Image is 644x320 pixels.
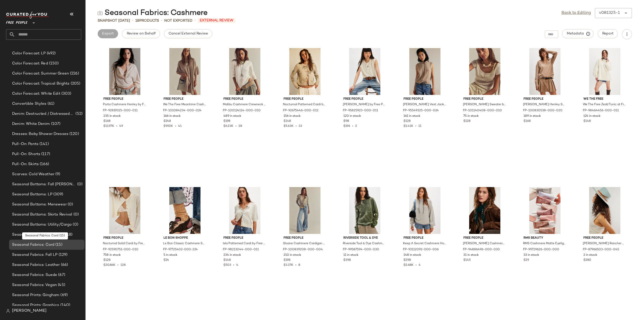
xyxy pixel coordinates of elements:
span: FP-98464456-000-011 [583,109,619,113]
span: 210 in stock [284,253,301,258]
span: Free People [223,236,266,240]
span: • [194,18,196,24]
span: [PERSON_NAME] Henley Sweater by Free People in Brown, Size: S [523,102,566,107]
span: Le Bon Classic Cashmere Socks by Le Bon Shoppe at Free People in [GEOGRAPHIC_DATA] [163,241,206,246]
span: (69) [59,292,68,298]
span: Free People [284,97,326,101]
span: [PERSON_NAME] Rancher Hat by Free People in Blue, Size: L [583,241,626,246]
span: (166) [39,161,49,167]
span: 189 in stock [524,114,541,119]
span: Color Forecast: Red [12,61,48,66]
span: (141) [38,141,49,147]
span: (129) [58,252,68,258]
span: Seasonal Bottoms: Fall [PERSON_NAME] Edit [12,182,76,187]
span: Nocturnal Patterned Cardi by Free People in White, Size: M [283,102,326,107]
span: Color Forecast: White Edit [12,91,60,97]
span: FP-100830538-000-020 [523,109,562,113]
span: $248 [164,119,171,124]
span: Free People [103,97,146,101]
span: (492) [46,51,56,56]
span: Free People [524,97,566,101]
span: Seasonal Fabrics: Leather [12,262,60,268]
a: Back to Editing [561,10,591,16]
span: RMS Beauty [524,236,566,240]
span: FP-95549325-000-024 [403,109,439,113]
span: 234 in stock [223,253,241,258]
span: Seasonal Bottoms: Utility/Cargo [12,222,72,228]
span: Denim: Destructed / Distressed V2 [12,111,74,117]
span: Seasonal Prints: Graphics [12,302,59,308]
img: 92675446_012_a [279,48,330,95]
img: 95549325_024_a [399,48,450,95]
span: Free People [463,236,506,240]
span: FP-92675446-000-012 [283,109,318,113]
span: Nocturnal Solid Cardi by Free People in White, Size: S [103,241,146,246]
span: We The Free Zedd Tunic at Free People in White, Size: XL [583,102,626,107]
img: 100830538_020_a [519,48,570,95]
img: 93112092_006_a [399,187,450,234]
img: cfy_white_logo.C9jOOHJF.svg [6,12,49,19]
span: 4 [419,264,421,267]
span: Malibu Cashmere Crewneck by Free People in White, Size: S [223,102,266,107]
span: (107) [50,121,61,127]
img: 97725402_224_a [159,187,210,234]
span: Seasonal Bottoms: Menswear [12,202,67,207]
span: 148 in stock [404,253,421,258]
span: • [161,18,162,24]
button: Review on Behalf [122,29,160,38]
span: Free People [463,97,506,101]
span: Free People [103,236,146,240]
span: $29 [524,258,529,263]
span: (205) [70,81,80,87]
span: • [293,264,298,267]
span: We The Free [583,97,626,101]
span: [PERSON_NAME] Vest Jacket by Free People in Tan, Size: XS [403,102,446,107]
span: Scarves: Cold Weather [12,171,54,177]
span: External Review [198,18,235,23]
span: 166 in stock [164,114,181,119]
span: Review on Behalf [126,32,155,36]
span: Pull-On: Skirts [12,161,39,167]
img: 99587594_030_a [339,187,390,234]
span: Riverside Tool & Dye [343,236,386,240]
span: 41 [178,125,182,128]
span: Cancel External Review [168,32,208,36]
span: Seasonal Fabrics: Cord [12,242,54,248]
span: (0) [72,212,79,218]
span: Pull-On: Shorts [12,151,40,157]
span: Seasonal Fabrics: Cashmere [12,232,65,238]
span: [PERSON_NAME] [12,308,47,314]
img: 99729626_000_0 [519,187,570,234]
span: $5.63K [284,125,294,128]
span: $168 [524,119,531,124]
span: FP-100839208-000-004 [283,247,323,252]
span: 75 in stock [463,114,479,119]
span: $148 [583,119,591,124]
span: 11 [418,125,421,128]
span: FP-98213044-000-011 [223,247,259,252]
span: Convertible Styles [12,101,47,107]
span: (15) [54,242,62,248]
img: 98464456_011_a [579,48,630,95]
span: FP-100124114-000-010 [223,109,261,113]
span: $1.41K [404,125,413,128]
span: $128 [103,258,110,263]
span: Seasonal Bottoms: LP [12,192,52,197]
img: 94886496_030_a [459,187,510,234]
span: 28 [238,125,242,128]
span: (0) [72,222,78,228]
span: Free People [164,97,206,101]
span: Denim: White Denim [12,121,50,127]
img: svg%3e [98,11,103,16]
span: • [132,18,133,24]
span: $9.92K [164,125,173,128]
span: FP-94886496-000-030 [463,247,500,252]
span: (150) [48,61,59,66]
span: Sloane Cashmere Cardigan by Free People in Grey, Size: S [283,241,326,246]
span: FP-95825923-000-011 [343,109,378,113]
img: 98213044_011_c [219,187,270,234]
span: Free People [223,97,266,101]
button: Metadata [562,29,594,38]
span: FP-101140408-000-010 [463,109,502,113]
span: $198 [284,258,290,263]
